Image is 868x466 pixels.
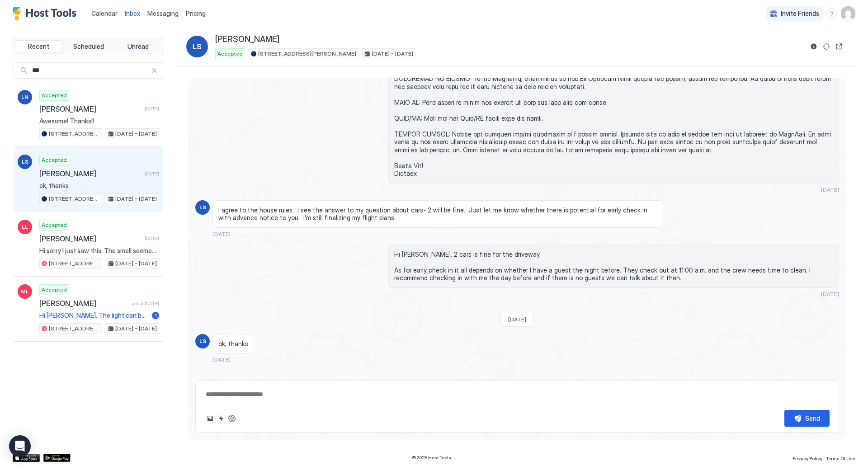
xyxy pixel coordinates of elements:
span: LS [193,41,202,52]
button: Unread [114,40,162,53]
a: Google Play Store [43,454,71,462]
span: Terms Of Use [826,456,855,461]
span: [STREET_ADDRESS][PERSON_NAME] [49,259,100,268]
span: [DATE] [145,235,159,241]
span: Recent [28,42,49,51]
span: [DATE] - [DATE] [115,325,157,333]
span: 1 [155,312,157,319]
div: Send [805,414,820,423]
span: [DATE] [821,186,839,193]
button: Upload image [205,413,216,424]
span: [DATE] [212,356,231,363]
span: Hi [PERSON_NAME]. The light can be master controlled by the remote. If the light button on the re... [39,311,148,320]
button: Reservation information [808,41,819,52]
input: Input Field [28,63,151,78]
span: Accepted [217,50,243,58]
a: Inbox [125,9,140,18]
button: Recent [15,40,63,53]
span: LL [22,223,28,231]
span: [DATE] [508,316,526,323]
span: about [DATE] [132,301,159,306]
span: [DATE] - [DATE] [372,50,413,58]
span: Unread [127,42,149,51]
span: Awesome! Thanks!! [39,117,159,125]
span: ok, thanks [218,340,248,348]
span: [DATE] [145,171,159,177]
a: Host Tools Logo [13,7,80,20]
span: Accepted [42,221,67,229]
button: Send [784,410,830,427]
a: Terms Of Use [826,453,855,462]
span: Hi sorry I just saw this. The smell seemed to encompass all the rooms so our guess was mold ? [39,247,159,255]
span: LS [199,203,206,212]
span: [PERSON_NAME] [39,299,128,308]
span: Pricing [186,9,206,18]
div: Open Intercom Messenger [9,435,31,457]
span: [DATE] [212,231,231,237]
span: Calendar [91,9,118,17]
div: tab-group [13,38,164,55]
span: ML [21,287,29,296]
span: [PERSON_NAME] [39,234,141,243]
button: Sync reservation [821,41,832,52]
span: [PERSON_NAME] [39,104,141,113]
button: Quick reply [216,413,226,424]
span: LN [21,93,28,101]
button: Scheduled [65,40,113,53]
span: © 2025 Host Tools [412,455,451,461]
span: [PERSON_NAME] [215,34,279,45]
span: Accepted [42,286,67,294]
span: Accepted [42,156,67,164]
span: ok, thanks [39,182,159,190]
span: Accepted [42,91,67,99]
span: LS [22,158,28,166]
span: [STREET_ADDRESS][PERSON_NAME] [49,325,100,333]
span: [PERSON_NAME] [39,169,141,178]
span: Scheduled [73,42,104,51]
span: [DATE] [821,291,839,297]
span: [STREET_ADDRESS][PERSON_NAME] [49,130,100,138]
a: App Store [13,454,40,462]
span: [STREET_ADDRESS][PERSON_NAME] [49,195,100,203]
span: [DATE] [145,106,159,112]
span: Invite Friends [781,9,819,18]
a: Calendar [91,9,118,18]
span: [STREET_ADDRESS][PERSON_NAME] [258,50,356,58]
span: [DATE] - [DATE] [115,259,157,268]
button: Open reservation [834,41,844,52]
span: LS [199,337,206,345]
div: User profile [841,6,855,21]
a: Privacy Policy [793,453,822,462]
span: Hi [PERSON_NAME]. 2 cars is fine for the driveway. As for early check in it all depends on whethe... [394,250,833,282]
a: Messaging [147,9,179,18]
span: [DATE] - [DATE] [115,130,157,138]
span: Inbox [125,9,140,17]
button: ChatGPT Auto Reply [226,413,237,424]
span: Messaging [147,9,179,17]
span: [DATE] - [DATE] [115,195,157,203]
div: menu [826,8,837,19]
span: I agree to the house rules. I see the answer to my question about cars- 2 will be fine. Just let ... [218,206,657,222]
span: Privacy Policy [793,456,822,461]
